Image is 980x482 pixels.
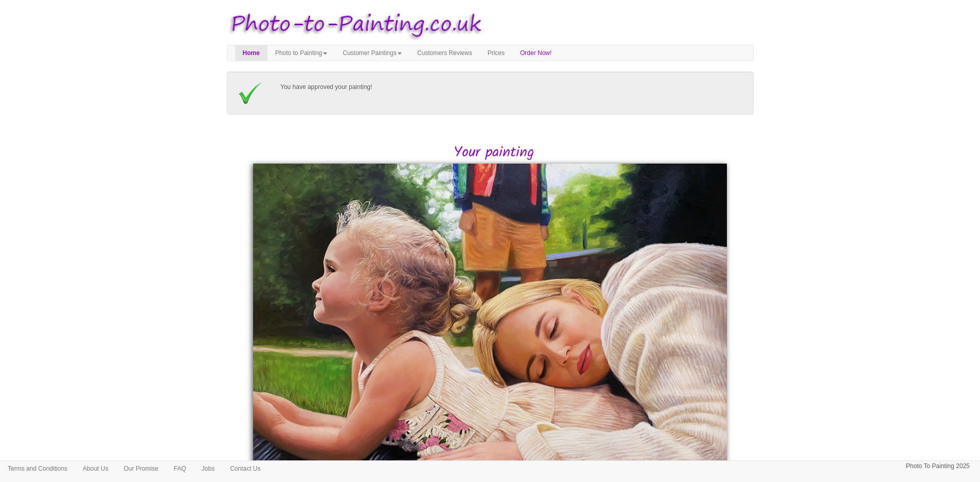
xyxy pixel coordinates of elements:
h2: Your painting [235,145,754,161]
a: FAQ [166,461,194,476]
a: Photo to Painting [268,45,335,61]
img: Photo to Painting [222,5,485,45]
p: Photo To Painting 2025 [906,461,970,472]
a: Our Promise [116,461,166,476]
a: About Us [75,461,116,476]
a: Jobs [194,461,222,476]
a: Order Now! [512,45,559,61]
a: Customer Paintings [335,45,409,61]
p: You have approved your painting! [280,82,743,93]
a: Customers Reviews [409,45,480,61]
img: Approved [237,82,263,104]
a: Contact Us [222,461,268,476]
a: Prices [480,45,512,61]
a: Home [235,45,268,61]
